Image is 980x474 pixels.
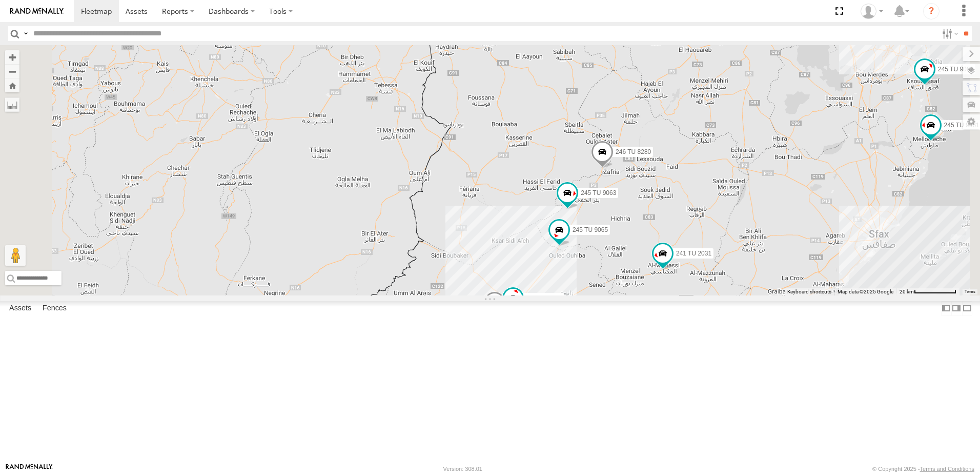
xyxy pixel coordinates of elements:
[965,290,975,294] a: Terms (opens in new tab)
[963,114,980,129] label: Map Settings
[872,466,974,472] div: © Copyright 2025 -
[951,301,962,316] label: Dock Summary Table to the Right
[5,78,19,92] button: Zoom Home
[22,26,30,41] label: Search Query
[838,289,893,294] span: Map data ©2025 Google
[581,189,616,196] span: 245 TU 9063
[941,301,951,316] label: Dock Summary Table to the Left
[573,226,608,233] span: 245 TU 9065
[526,295,562,302] span: 247 TU 9974
[900,289,914,294] span: 20 km
[5,50,19,64] button: Zoom in
[896,288,959,295] button: Map Scale: 20 km per 79 pixels
[923,3,940,19] i: ?
[944,122,979,129] span: 245 TU 9061
[5,97,19,112] label: Measure
[938,66,973,73] span: 245 TU 9062
[6,464,53,474] a: Visit our Website
[962,301,972,316] label: Hide Summary Table
[37,301,72,315] label: Fences
[938,26,960,41] label: Search Filter Options
[5,64,19,78] button: Zoom out
[787,288,831,295] button: Keyboard shortcuts
[920,466,974,472] a: Terms and Conditions
[5,245,26,266] button: Drag Pegman onto the map to open Street View
[676,250,711,257] span: 241 TU 2031
[857,4,887,19] div: Nejah Benkhalifa
[4,301,36,315] label: Assets
[616,149,651,156] span: 246 TU 8280
[443,466,482,472] div: Version: 308.01
[10,8,64,15] img: rand-logo.svg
